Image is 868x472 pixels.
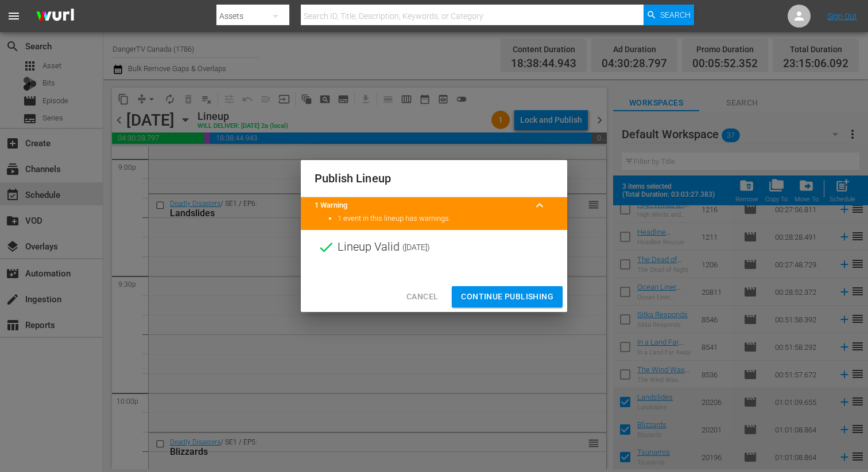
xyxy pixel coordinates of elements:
div: Lineup Valid [301,230,567,264]
span: Search [660,5,691,25]
span: menu [7,9,21,23]
title: 1 Warning [315,200,526,211]
a: Sign Out [827,11,857,21]
button: Continue Publishing [452,286,563,307]
span: Cancel [406,290,438,304]
span: Continue Publishing [461,290,553,304]
button: Cancel [397,286,447,307]
li: 1 event in this lineup has warnings. [338,213,553,224]
h2: Publish Lineup [315,169,553,188]
img: ans4CAIJ8jUAAAAAAAAAAAAAAAAAAAAAAAAgQb4GAAAAAAAAAAAAAAAAAAAAAAAAJMjXAAAAAAAAAAAAAAAAAAAAAAAAgAT5G... [28,3,83,30]
span: ( [DATE] ) [402,239,430,256]
span: keyboard_arrow_up [533,198,547,212]
button: keyboard_arrow_up [526,192,553,219]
